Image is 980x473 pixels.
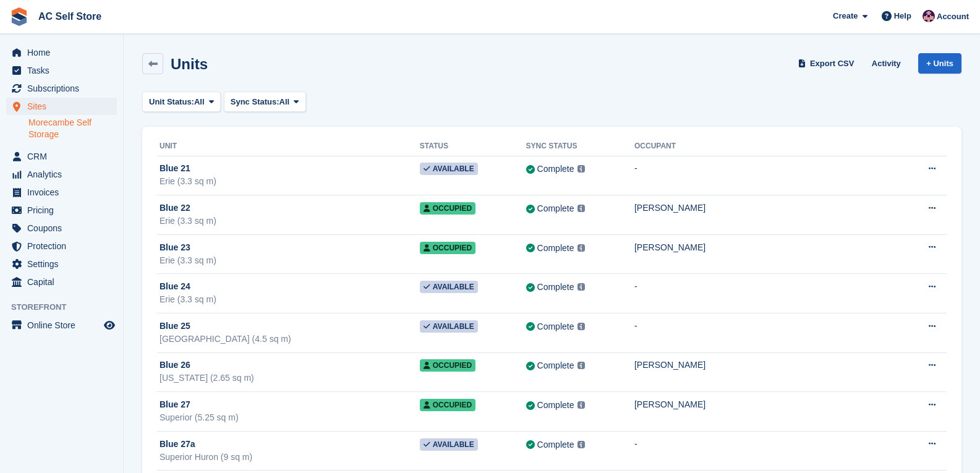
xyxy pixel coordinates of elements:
[6,219,117,237] a: menu
[27,255,101,273] span: Settings
[577,283,585,291] img: icon-info-grey-7440780725fd019a000dd9b08b2336e03edf1995a4989e88bcd33f0948082b44.svg
[867,53,906,74] a: Activity
[27,184,101,201] span: Invoices
[160,320,190,333] span: Blue 25
[634,202,899,215] div: [PERSON_NAME]
[27,98,101,115] span: Sites
[6,98,117,115] a: menu
[6,80,117,97] a: menu
[634,431,899,471] td: -
[102,318,117,333] a: Preview store
[142,92,221,112] button: Unit Status: All
[634,156,899,195] td: -
[149,96,194,108] span: Unit Status:
[526,137,634,156] th: Sync Status
[420,202,475,215] span: Occupied
[27,317,101,334] span: Online Store
[160,241,190,254] span: Blue 23
[160,215,420,228] div: Erie (3.3 sq m)
[27,219,101,237] span: Coupons
[6,317,117,334] a: menu
[918,53,961,74] a: + Units
[160,451,420,464] div: Superior Huron (9 sq m)
[6,273,117,291] a: menu
[160,411,420,424] div: Superior (5.25 sq m)
[537,438,574,451] div: Complete
[27,166,101,183] span: Analytics
[160,438,195,451] span: Blue 27a
[537,202,574,215] div: Complete
[537,399,574,412] div: Complete
[11,301,123,313] span: Storefront
[6,62,117,79] a: menu
[6,44,117,61] a: menu
[922,10,935,22] img: Ted Cox
[537,320,574,333] div: Complete
[160,175,420,188] div: Erie (3.3 sq m)
[160,254,420,267] div: Erie (3.3 sq m)
[33,6,106,27] a: AC Self Store
[28,117,117,140] a: Morecambe Self Storage
[577,205,585,212] img: icon-info-grey-7440780725fd019a000dd9b08b2336e03edf1995a4989e88bcd33f0948082b44.svg
[537,281,574,294] div: Complete
[27,237,101,255] span: Protection
[171,56,208,72] h2: Units
[160,333,420,346] div: [GEOGRAPHIC_DATA] (4.5 sq m)
[420,438,478,451] span: Available
[6,148,117,165] a: menu
[27,202,101,219] span: Pricing
[6,202,117,219] a: menu
[194,96,205,108] span: All
[160,372,420,385] div: [US_STATE] (2.65 sq m)
[6,255,117,273] a: menu
[894,10,911,22] span: Help
[634,137,899,156] th: Occupant
[27,80,101,97] span: Subscriptions
[6,237,117,255] a: menu
[634,274,899,313] td: -
[160,359,190,372] span: Blue 26
[577,244,585,252] img: icon-info-grey-7440780725fd019a000dd9b08b2336e03edf1995a4989e88bcd33f0948082b44.svg
[577,401,585,409] img: icon-info-grey-7440780725fd019a000dd9b08b2336e03edf1995a4989e88bcd33f0948082b44.svg
[160,162,190,175] span: Blue 21
[634,313,899,353] td: -
[420,320,478,333] span: Available
[634,241,899,254] div: [PERSON_NAME]
[420,242,475,254] span: Occupied
[796,53,859,74] a: Export CSV
[810,58,854,70] span: Export CSV
[420,137,526,156] th: Status
[27,273,101,291] span: Capital
[27,44,101,61] span: Home
[160,280,190,293] span: Blue 24
[160,398,190,411] span: Blue 27
[577,441,585,448] img: icon-info-grey-7440780725fd019a000dd9b08b2336e03edf1995a4989e88bcd33f0948082b44.svg
[160,202,190,215] span: Blue 22
[160,293,420,306] div: Erie (3.3 sq m)
[420,163,478,175] span: Available
[577,165,585,173] img: icon-info-grey-7440780725fd019a000dd9b08b2336e03edf1995a4989e88bcd33f0948082b44.svg
[224,92,306,112] button: Sync Status: All
[577,323,585,330] img: icon-info-grey-7440780725fd019a000dd9b08b2336e03edf1995a4989e88bcd33f0948082b44.svg
[537,242,574,255] div: Complete
[833,10,858,22] span: Create
[420,281,478,293] span: Available
[27,62,101,79] span: Tasks
[157,137,420,156] th: Unit
[6,184,117,201] a: menu
[634,398,899,411] div: [PERSON_NAME]
[537,359,574,372] div: Complete
[6,166,117,183] a: menu
[420,399,475,411] span: Occupied
[577,362,585,369] img: icon-info-grey-7440780725fd019a000dd9b08b2336e03edf1995a4989e88bcd33f0948082b44.svg
[420,359,475,372] span: Occupied
[937,11,969,23] span: Account
[537,163,574,176] div: Complete
[10,7,28,26] img: stora-icon-8386f47178a22dfd0bd8f6a31ec36ba5ce8667c1dd55bd0f319d3a0aa187defe.svg
[27,148,101,165] span: CRM
[279,96,290,108] span: All
[231,96,279,108] span: Sync Status:
[634,359,899,372] div: [PERSON_NAME]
